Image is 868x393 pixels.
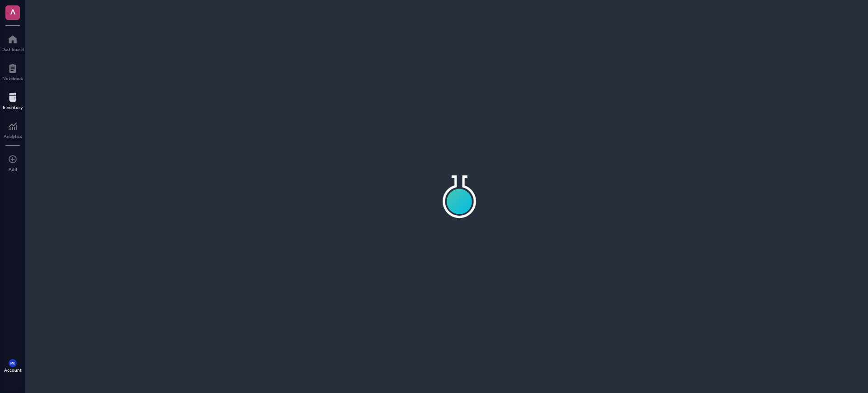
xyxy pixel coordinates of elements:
[10,6,15,17] span: A
[10,361,15,365] span: MK
[3,104,23,110] div: Inventory
[2,61,23,81] a: Notebook
[2,76,23,81] div: Notebook
[4,119,22,139] a: Analytics
[1,47,24,52] div: Dashboard
[4,133,22,139] div: Analytics
[3,90,23,110] a: Inventory
[1,32,24,52] a: Dashboard
[4,367,22,373] div: Account
[9,166,17,172] div: Add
